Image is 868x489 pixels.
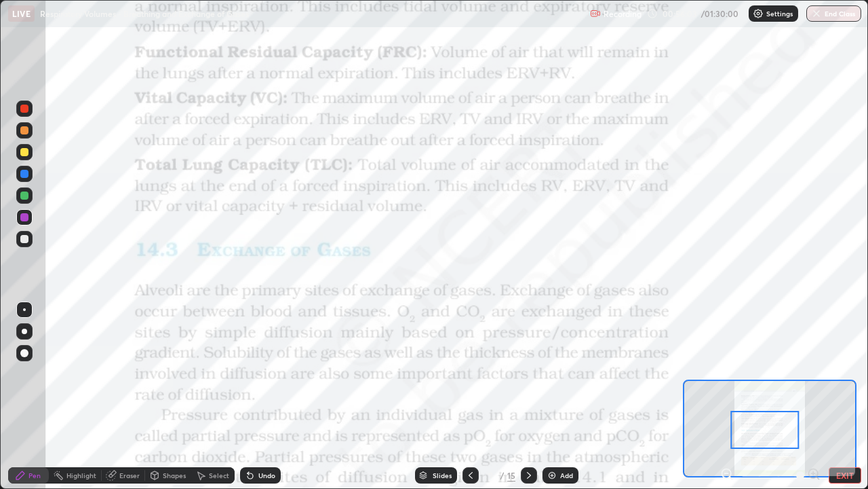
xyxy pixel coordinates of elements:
[119,472,140,479] div: Eraser
[28,472,41,479] div: Pen
[500,471,505,479] div: /
[433,472,452,479] div: Slides
[806,5,861,22] button: End Class
[258,472,275,479] div: Undo
[590,8,601,19] img: recording.375f2c34.svg
[40,8,249,19] p: Respiratory Volumes - Breathing and Exchange of Gases
[560,472,573,479] div: Add
[484,471,498,479] div: 9
[829,467,861,484] button: EXIT
[766,10,793,17] p: Settings
[811,8,822,19] img: end-class-cross
[66,472,96,479] div: Highlight
[12,8,31,19] p: LIVE
[604,9,642,19] p: Recording
[209,472,229,479] div: Select
[753,8,764,19] img: class-settings-icons
[547,470,557,481] img: add-slide-button
[163,472,186,479] div: Shapes
[507,469,515,482] div: 15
